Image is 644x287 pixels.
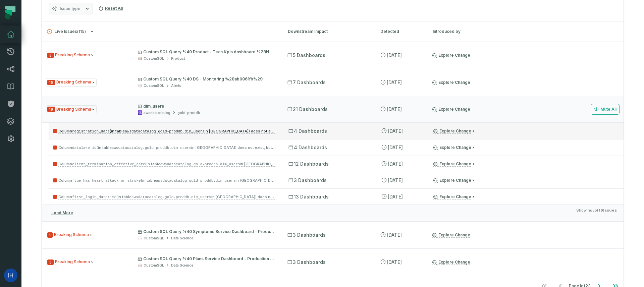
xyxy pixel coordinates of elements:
[53,129,57,133] span: Severity
[112,146,192,150] code: awsdatacatalog.gold-proddb.dim_users
[47,80,55,85] span: Severity
[287,106,328,113] span: 21 Dashboards
[287,79,326,86] span: 7 Dashboards
[288,161,329,167] span: 12 Dashboards
[388,194,403,199] relative-time: Aug 25, 2025, 4:03 AM GMT+3
[53,195,57,199] span: Severity
[58,129,320,133] span: Column (in table in [GEOGRAPHIC_DATA]) does not exist, but it is being read by:
[72,146,97,150] code: datalake_id
[144,110,170,115] div: awsdatacatalog
[46,51,95,59] span: Issue Type
[46,258,95,266] span: Issue Type
[177,110,200,115] div: gold-proddb
[138,256,275,262] p: Custom SQL Query %40 Plans Service Dashboard - Production %289461f68f%29
[388,145,403,150] relative-time: Aug 25, 2025, 4:03 AM GMT+3
[387,232,402,238] relative-time: Sep 6, 2025, 4:01 AM GMT+3
[4,269,17,282] img: avatar of Ido Horowitz
[432,260,470,265] a: Explore Change
[387,259,402,265] relative-time: Sep 5, 2025, 4:01 AM GMT+3
[47,232,53,238] span: Severity
[171,263,193,268] div: Data Science
[156,179,236,183] code: awsdatacatalog.gold-proddb.dim_users
[171,236,193,241] div: Data Science
[125,129,205,133] code: awsdatacatalog.gold-proddb.dim_users
[288,193,329,200] span: 13 Dashboards
[138,104,275,109] p: dim_users
[53,146,57,150] span: Severity
[46,78,97,87] span: Issue Type
[433,128,471,134] a: Explore Change
[171,56,185,61] div: Product
[58,162,356,166] span: Column (in table in [GEOGRAPHIC_DATA]) does not exist, but it is being read by:
[138,76,275,82] p: Custom SQL Query %40 DS - Monitoring %28ab0861fb%29
[388,177,403,183] relative-time: Aug 25, 2025, 4:03 AM GMT+3
[591,104,620,115] button: Mute All
[46,231,94,239] span: Issue Type
[49,208,76,218] button: Load More
[432,107,470,112] a: Explore Change
[160,162,240,166] code: awsdatacatalog.gold-proddb.dim_users
[380,28,421,35] div: Detected
[47,29,276,34] button: Live Issues(115)
[433,194,471,199] a: Explore Change
[288,128,327,134] span: 4 Dashboards
[576,208,617,218] span: Showing 5 of
[433,178,471,183] a: Explore Change
[53,162,57,166] span: Severity
[287,259,326,266] span: 3 Dashboards
[144,56,164,61] div: CustomSQL
[53,178,57,182] span: Severity
[72,195,116,199] code: first_login_datetime
[49,3,93,14] button: Issue type
[47,53,54,58] span: Severity
[387,52,402,58] relative-time: Sep 6, 2025, 4:01 AM GMT+3
[432,232,470,238] a: Explore Change
[387,106,402,112] relative-time: Sep 6, 2025, 4:01 AM GMT+3
[58,145,307,150] span: Column (in table in [GEOGRAPHIC_DATA]) does not exist, but it is being read by:
[287,52,325,59] span: 5 Dashboards
[47,29,86,34] span: Live Issues ( 115 )
[72,129,110,133] code: registration_date
[47,260,54,265] span: Severity
[58,178,351,183] span: Column (in table in [GEOGRAPHIC_DATA]) does not exist, but it is being read by:
[131,195,211,199] code: awsdatacatalog.gold-proddb.dim_users
[72,179,141,183] code: ftue_has_heart_attack_or_stroke
[433,161,471,167] a: Explore Change
[60,6,80,11] span: Issue type
[138,49,275,55] p: Custom SQL Query %40 Product - Tech Kpis dashboard %28New 2025%29 %28b723186b%29
[388,161,403,167] relative-time: Aug 25, 2025, 4:03 AM GMT+3
[47,107,55,112] span: Severity
[432,53,470,58] a: Explore Change
[171,83,181,88] div: Alerts
[433,145,471,150] a: Explore Change
[387,79,402,85] relative-time: Sep 6, 2025, 4:01 AM GMT+3
[144,83,164,88] div: CustomSQL
[96,3,125,14] button: Reset All
[388,128,403,134] relative-time: Sep 6, 2025, 4:01 AM GMT+3
[144,263,164,268] div: CustomSQL
[144,236,164,241] div: CustomSQL
[288,28,368,35] div: Downstream Impact
[288,177,327,184] span: 3 Dashboards
[433,28,493,35] div: Introduced by
[288,144,327,151] span: 4 Dashboards
[46,105,97,114] span: Issue Type
[287,232,326,238] span: 3 Dashboards
[72,162,145,166] code: client_termination_effective_date
[432,80,470,85] a: Explore Change
[598,208,617,213] strong: 16 Issues
[138,229,275,234] p: Custom SQL Query %40 Symptoms Service Dashboard - Production %28530a09bf%29
[58,194,327,199] span: Column (in table in [GEOGRAPHIC_DATA]) does not exist, but it is being read by:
